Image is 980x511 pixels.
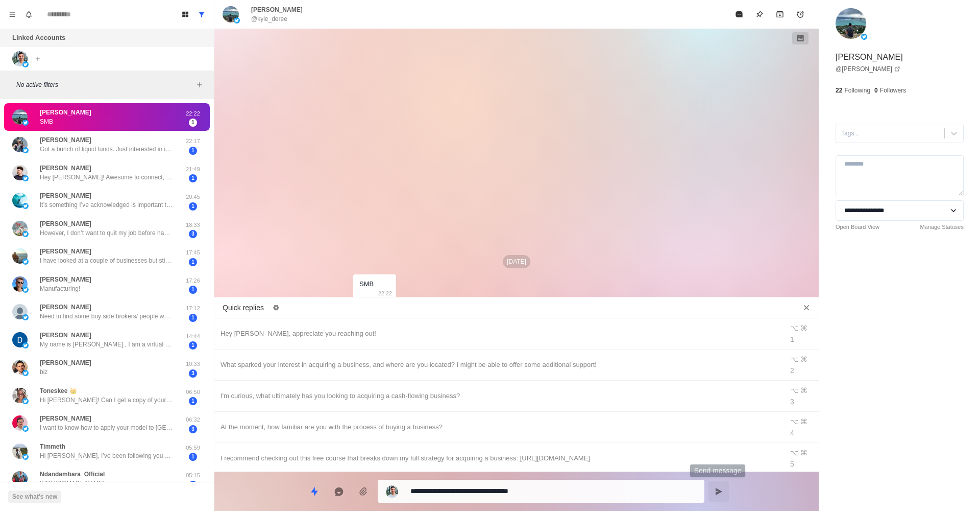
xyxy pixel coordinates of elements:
[220,453,777,464] div: I recommend checking out this free course that breaks down my full strategy for acquiring a busin...
[729,4,749,25] button: Mark as read
[180,444,206,452] p: 05:59
[22,120,29,126] img: picture
[790,416,813,438] div: ⌥ ⌘ 4
[180,137,206,146] p: 22:17
[798,299,815,316] button: Close quick replies
[40,275,91,284] p: [PERSON_NAME]
[189,453,197,461] span: 1
[180,471,206,480] p: 05:15
[180,193,206,201] p: 20:45
[40,191,91,200] p: [PERSON_NAME]
[22,287,29,293] img: picture
[12,51,28,66] img: picture
[22,370,29,376] img: picture
[12,471,28,486] img: picture
[708,481,729,502] button: Send message
[40,117,53,126] p: SMB
[40,340,173,349] p: My name is [PERSON_NAME] , I am a virtual assistant, I streamline administrative tasks, manage sc...
[40,479,105,488] p: [URL][DOMAIN_NAME]
[40,303,91,312] p: [PERSON_NAME]
[920,223,964,231] a: Manage Statuses
[220,390,777,402] div: I'm curious, what ultimately has you looking to acquiring a cash-flowing business?
[180,276,206,285] p: 17:26
[189,397,197,405] span: 1
[12,304,28,319] img: picture
[353,481,374,502] button: Add media
[189,147,197,155] span: 1
[836,64,900,74] a: @[PERSON_NAME]
[836,8,866,39] img: picture
[40,386,77,396] p: Toneskee 👑
[180,360,206,368] p: 10:33
[40,135,91,145] p: [PERSON_NAME]
[20,6,37,22] button: Notifications
[12,165,28,180] img: picture
[180,109,206,118] p: 22:22
[40,414,91,423] p: [PERSON_NAME]
[189,202,197,211] span: 1
[220,359,777,370] div: What sparked your interest in acquiring a business, and where are you located? I might be able to...
[40,367,47,377] p: biz
[234,17,240,24] img: picture
[40,396,173,405] p: Hi [PERSON_NAME]! Can I get a copy of your guide?
[177,6,193,22] button: Board View
[40,312,173,321] p: Need to find some buy side brokers/ people who are selling
[180,221,206,229] p: 18:33
[8,491,61,503] button: See what's new
[790,354,813,376] div: ⌥ ⌘ 2
[12,109,28,125] img: picture
[40,228,173,238] p: However, I don’t want to quit my job before having anything concrete or a plan of action that is ...
[223,6,239,22] img: picture
[189,341,197,350] span: 1
[22,203,29,209] img: picture
[503,255,530,268] p: [DATE]
[874,86,878,95] p: 0
[836,223,879,231] a: Open Board View
[12,444,28,459] img: picture
[790,4,811,25] button: Add reminder
[180,332,206,341] p: 14:44
[32,53,44,65] button: Add account
[12,33,65,43] p: Linked Accounts
[22,61,29,67] img: picture
[378,288,393,299] p: 22:22
[223,303,264,313] p: Quick replies
[40,470,105,479] p: Ndandambara_Official
[790,385,813,407] div: ⌥ ⌘ 3
[220,422,777,433] div: At the moment, how familiar are you with the process of buying a business?
[22,426,29,432] img: picture
[189,481,197,489] span: 6
[40,247,91,256] p: [PERSON_NAME]
[189,258,197,266] span: 1
[40,423,173,432] p: I want to know how to apply your model to [GEOGRAPHIC_DATA] and without debt.
[40,256,173,265] p: I have looked at a couple of businesses but still learning how to evaluate them. I'm generally in...
[180,388,206,397] p: 06:50
[880,86,906,95] p: Followers
[12,388,28,403] img: picture
[220,328,777,339] div: Hey [PERSON_NAME], appreciate you reaching out!
[770,4,790,25] button: Archive
[193,6,210,22] button: Show all conversations
[40,164,91,173] p: [PERSON_NAME]
[12,193,28,208] img: picture
[40,108,91,117] p: [PERSON_NAME]
[749,4,770,25] button: Pin
[180,304,206,313] p: 17:12
[40,451,173,460] p: Hi [PERSON_NAME], I’ve been following you for a while now and you put out great stuff. You have c...
[180,248,206,257] p: 17:45
[268,299,284,316] button: Edit quick replies
[16,80,193,89] p: No active filters
[189,314,197,322] span: 1
[40,173,173,182] p: Hey [PERSON_NAME]! Awesome to connect, and thank you for reaching out. Would you be interested in...
[40,200,173,210] p: It’s something I’ve acknowledged is important to achieve, however no I haven’t done much research...
[189,286,197,294] span: 1
[12,360,28,375] img: picture
[180,165,206,174] p: 21:49
[22,259,29,265] img: picture
[189,230,197,238] span: 3
[40,331,91,340] p: [PERSON_NAME]
[40,284,80,293] p: Manufacturing!
[12,248,28,264] img: picture
[22,175,29,181] img: picture
[22,454,29,460] img: picture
